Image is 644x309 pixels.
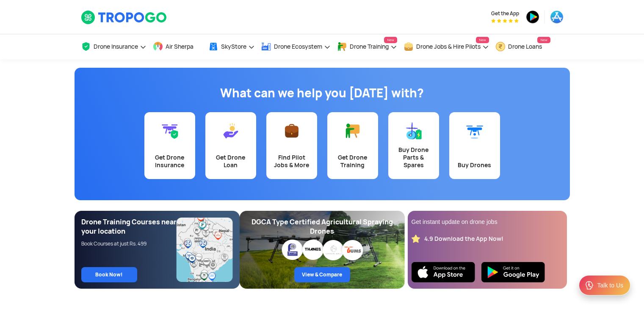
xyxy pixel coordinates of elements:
a: SkyStore [208,34,255,59]
a: Get Drone Insurance [144,112,195,179]
span: Drone Loans [508,43,542,50]
img: Playstore [481,262,545,282]
a: Buy Drones [449,112,500,179]
div: Find Pilot Jobs & More [271,154,312,169]
img: appstore [550,10,564,24]
a: Find Pilot Jobs & More [266,112,317,179]
div: Get Drone Insurance [149,154,190,169]
a: Book Now! [81,267,137,282]
img: Get Drone Insurance [161,122,178,139]
a: Buy Drone Parts & Spares [388,112,439,179]
img: Buy Drone Parts & Spares [405,122,422,139]
div: Buy Drone Parts & Spares [393,146,434,169]
a: View & Compare [294,267,350,282]
img: ic_Support.svg [584,280,594,290]
a: Get Drone Loan [205,112,256,179]
img: Ios [412,262,475,282]
img: TropoGo Logo [81,10,168,25]
div: DGCA Type Certified Agricultural Spraying Drones [246,218,398,236]
div: Get instant update on drone jobs [412,218,563,226]
a: Drone Jobs & Hire PilotsNew [404,34,489,59]
div: Talk to Us [597,281,623,290]
span: Drone Insurance [94,43,138,50]
img: Get Drone Loan [222,122,239,139]
div: 4.9 Download the App Now! [424,235,503,243]
span: New [384,37,397,43]
img: App Raking [491,19,519,23]
span: Air Sherpa [166,43,193,50]
div: Book Courses at just Rs. 499 [81,240,177,247]
span: Drone Jobs & Hire Pilots [416,43,481,50]
span: Drone Ecosystem [274,43,322,50]
div: Buy Drones [454,161,495,169]
span: SkyStore [221,43,246,50]
img: star_rating [412,235,420,243]
span: New [537,37,550,43]
h1: What can we help you [DATE] with? [81,85,564,102]
img: playstore [526,10,539,24]
img: Find Pilot Jobs & More [283,122,300,139]
div: Get Drone Training [332,154,373,169]
div: Drone Training Courses near your location [81,218,177,236]
div: Get Drone Loan [210,154,251,169]
a: Drone TrainingNew [337,34,397,59]
a: Drone LoansNew [495,34,550,59]
img: Get Drone Training [344,122,361,139]
span: Get the App [491,10,519,17]
span: New [476,37,489,43]
a: Air Sherpa [153,34,202,59]
a: Get Drone Training [327,112,378,179]
a: Drone Insurance [81,34,146,59]
span: Drone Training [350,43,389,50]
a: Drone Ecosystem [261,34,331,59]
img: Buy Drones [466,122,483,139]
